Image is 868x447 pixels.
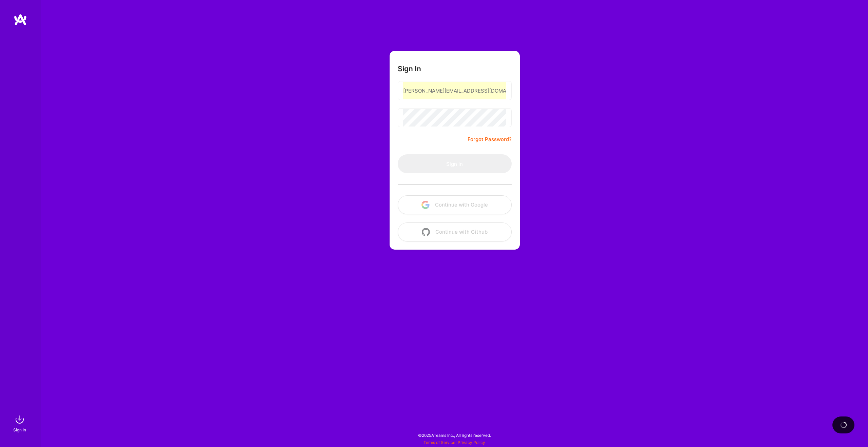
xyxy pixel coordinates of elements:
[14,413,26,433] a: sign inSign In
[468,135,512,143] a: Forgot Password?
[398,154,512,173] button: Sign In
[421,201,430,209] img: icon
[13,413,26,426] img: sign in
[422,228,430,236] img: icon
[398,64,421,73] h3: Sign In
[41,427,868,444] div: © 2025 ATeams Inc., All rights reserved.
[13,426,26,433] div: Sign In
[423,440,455,445] a: Terms of Service
[398,222,512,241] button: Continue with Github
[840,422,847,428] img: loading
[14,14,27,26] img: logo
[398,195,512,214] button: Continue with Google
[403,82,506,99] input: Email...
[458,440,485,445] a: Privacy Policy
[423,440,485,445] span: |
